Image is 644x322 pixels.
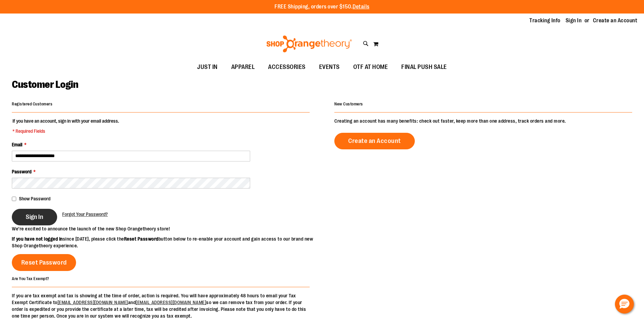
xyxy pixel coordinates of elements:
legend: If you have an account, sign in with your email address. [12,118,120,134]
span: Show Password [19,196,50,201]
a: [EMAIL_ADDRESS][DOMAIN_NAME] [136,300,206,305]
a: Forgot Your Password? [62,211,108,218]
span: * Required Fields [13,128,119,134]
span: APPAREL [231,59,255,75]
strong: Reset Password [124,236,159,242]
span: FINAL PUSH SALE [401,59,447,75]
span: Customer Login [12,79,78,90]
strong: Registered Customers [12,102,52,106]
span: Password [12,169,31,174]
a: JUST IN [190,59,224,75]
span: Forgot Your Password? [62,212,108,217]
a: APPAREL [224,59,262,75]
span: Email [12,142,22,147]
a: Details [353,4,369,10]
span: EVENTS [319,59,340,75]
span: Sign In [26,213,43,221]
p: Creating an account has many benefits: check out faster, keep more than one address, track orders... [334,118,632,124]
span: ACCESSORIES [268,59,306,75]
span: Reset Password [21,259,67,266]
p: If you are tax exempt and tax is showing at the time of order, action is required. You will have ... [12,292,310,319]
span: Create an Account [348,137,401,145]
strong: If you have not logged in [12,236,63,242]
a: Create an Account [334,133,415,149]
a: Create an Account [593,17,638,24]
p: since [DATE], please click the button below to re-enable your account and gain access to our bran... [12,236,322,249]
strong: Are You Tax Exempt? [12,276,49,281]
img: Shop Orangetheory [265,35,353,52]
a: Sign In [566,17,582,24]
strong: New Customers [334,102,363,106]
a: [EMAIL_ADDRESS][DOMAIN_NAME] [57,300,128,305]
button: Hello, have a question? Let’s chat. [615,295,634,314]
a: Reset Password [12,254,76,271]
span: OTF AT HOME [353,59,388,75]
p: FREE Shipping, orders over $150. [275,3,369,11]
a: OTF AT HOME [347,59,395,75]
a: Tracking Info [529,17,560,24]
a: FINAL PUSH SALE [395,59,454,75]
span: JUST IN [197,59,218,75]
p: We’re excited to announce the launch of the new Shop Orangetheory store! [12,225,322,232]
a: ACCESSORIES [261,59,312,75]
button: Sign In [12,209,57,225]
a: EVENTS [312,59,347,75]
